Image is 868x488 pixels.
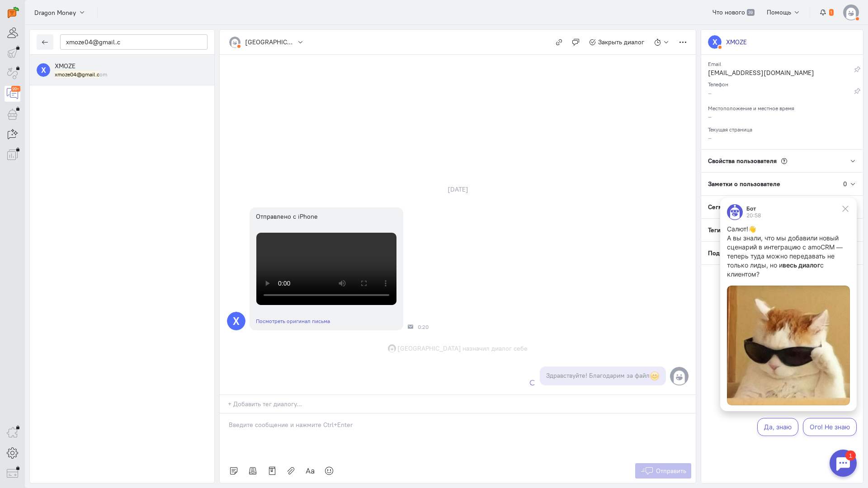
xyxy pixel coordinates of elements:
[8,7,19,18] img: carrot-quest.svg
[20,5,31,15] div: 1
[245,38,295,47] div: [GEOGRAPHIC_DATA]
[708,123,856,133] div: Текущая страница
[708,203,779,211] span: Сегменты пользователя
[712,37,717,47] text: X
[747,9,755,16] span: 39
[767,8,791,16] span: Помощь
[708,58,721,67] small: Email
[708,157,777,165] span: Свойства пользователя
[438,183,478,196] div: [DATE]
[35,20,50,25] div: 20:58
[29,4,90,20] button: Dragon Money
[16,32,139,41] p: Салют!👋
[708,226,763,234] span: Теги пользователя
[71,68,109,76] strong: весь диалог
[92,225,146,243] button: Ого! Не знаю
[41,65,46,75] text: X
[418,324,429,330] span: 0:20
[256,318,330,324] a: Посмотреть оригинал письма
[16,41,139,86] p: А вы знали, что мы добавили новый сценарий в интеграцию с amoCRM — теперь туда можно передавать н...
[843,5,859,20] img: default-v4.png
[408,324,413,329] div: Почта
[708,102,856,112] div: Местоположение и местное время
[598,38,644,46] span: Закрыть диалог
[11,86,20,92] div: 99+
[635,463,692,479] button: Отправить
[701,242,845,264] div: Подписки
[708,134,712,142] span: –
[224,34,309,50] button: [GEOGRAPHIC_DATA]
[229,37,241,48] img: default-v4.png
[35,13,50,19] div: Бот
[708,5,759,20] a: Что нового 39
[708,68,854,80] div: [EMAIL_ADDRESS][DOMAIN_NAME]
[726,38,747,47] div: XMOZE
[46,225,87,243] button: Да, знаю
[5,86,20,102] a: 99+
[60,34,208,50] input: Поиск по имени, почте, телефону
[34,8,76,17] span: Dragon Money
[656,467,686,475] span: Отправить
[762,5,806,20] button: Помощь
[708,113,712,121] span: –
[55,70,107,78] small: xmoze04@gmail.com
[708,79,728,88] small: Телефон
[233,314,240,327] text: X
[701,173,843,195] div: Заметки о пользователе
[843,179,847,188] div: 0
[829,9,834,16] span: 1
[55,71,99,78] mark: xmoze04@gmail.c
[397,344,461,353] span: [GEOGRAPHIC_DATA]
[584,34,650,50] button: Закрыть диалог
[256,212,397,221] div: Отправлено с iPhone
[55,62,75,70] span: XMOZE
[815,5,839,20] button: 1
[462,344,528,353] span: назначил диалог себе
[708,89,854,100] div: –
[712,8,745,16] span: Что нового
